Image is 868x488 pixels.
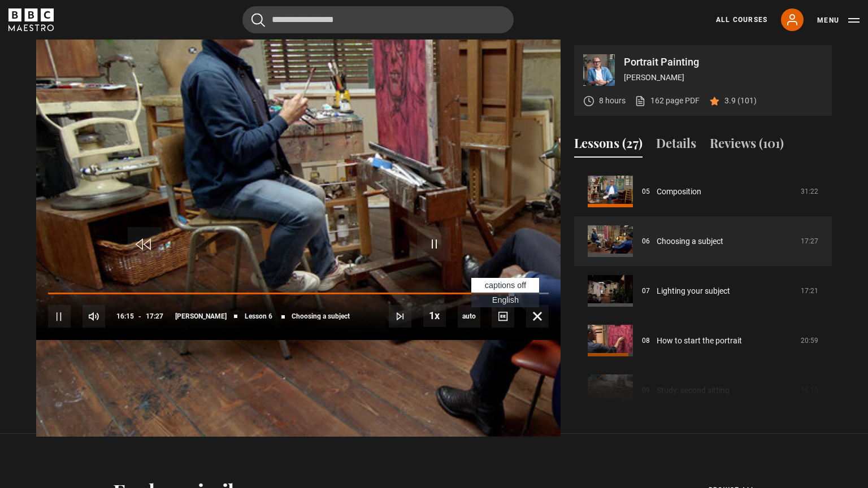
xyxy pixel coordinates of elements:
[657,285,730,297] a: Lighting your subject
[138,312,141,320] span: -
[458,305,480,328] div: Current quality: 1080p
[635,95,700,107] a: 162 page PDF
[817,15,860,26] button: Toggle navigation
[657,186,701,198] a: Composition
[83,305,105,328] button: Mute
[574,134,643,158] button: Lessons (27)
[458,305,480,328] span: auto
[8,8,54,31] svg: BBC Maestro
[36,45,561,340] video-js: Video Player
[710,134,784,158] button: Reviews (101)
[116,306,134,326] span: 16:15
[423,304,446,327] button: Playback Rate
[724,95,757,107] p: 3.9 (101)
[485,281,526,290] span: captions off
[657,335,742,347] a: How to start the portrait
[389,305,411,328] button: Next Lesson
[242,6,514,33] input: Search
[292,313,350,320] span: Choosing a subject
[656,134,696,158] button: Details
[48,293,549,295] div: Progress Bar
[492,295,519,304] span: English
[251,13,265,27] button: Submit the search query
[599,95,626,107] p: 8 hours
[175,313,227,320] span: [PERSON_NAME]
[146,306,163,326] span: 17:27
[526,305,549,328] button: Fullscreen
[624,57,823,67] p: Portrait Painting
[492,305,514,328] button: Captions
[245,313,272,320] span: Lesson 6
[624,72,823,84] p: [PERSON_NAME]
[716,15,767,25] a: All Courses
[48,305,71,328] button: Pause
[657,236,723,247] a: Choosing a subject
